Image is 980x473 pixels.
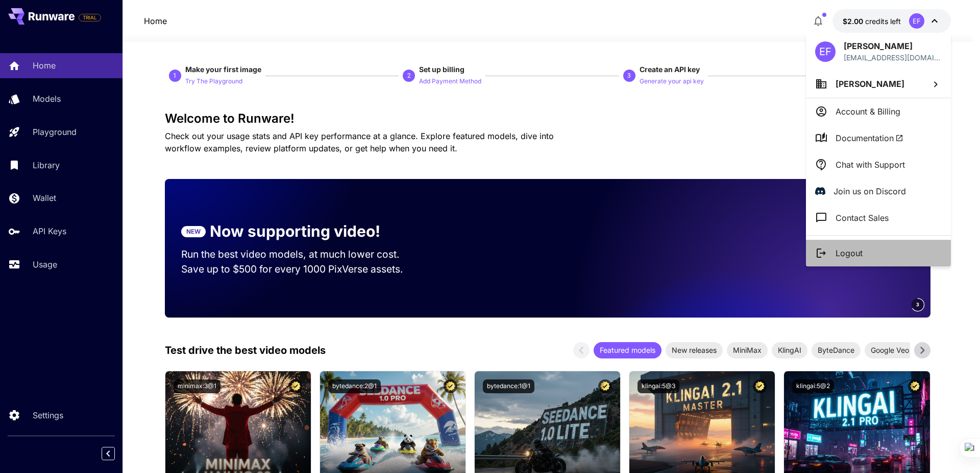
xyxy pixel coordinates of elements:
[836,212,889,224] p: Contact Sales
[844,52,942,63] div: info@creativecloseup.com
[836,247,863,259] p: Logout
[806,70,951,98] button: [PERSON_NAME]
[836,79,904,89] span: [PERSON_NAME]
[815,41,836,62] div: EF
[844,40,942,52] p: [PERSON_NAME]
[836,105,900,118] p: Account & Billing
[834,185,906,197] p: Join us on Discord
[836,159,905,171] p: Chat with Support
[844,52,942,63] p: [EMAIL_ADDRESS][DOMAIN_NAME]
[836,132,903,144] span: Documentation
